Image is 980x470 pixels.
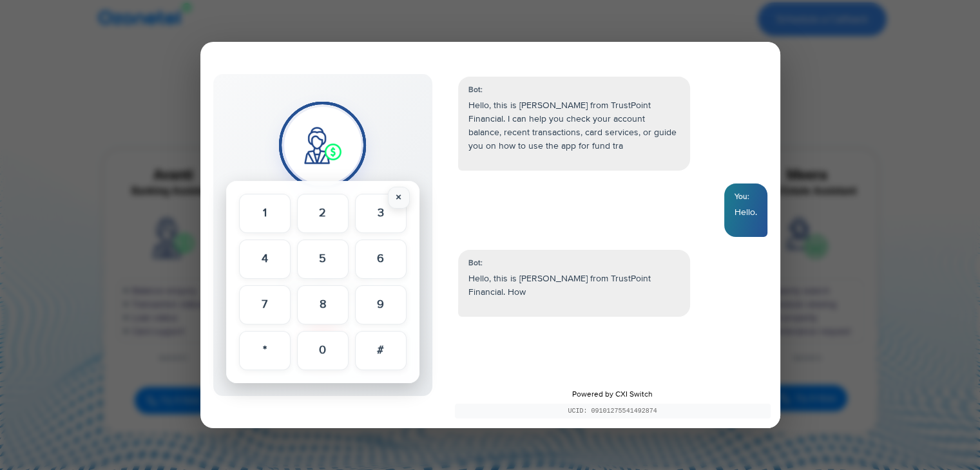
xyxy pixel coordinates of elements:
div: Bot: [468,258,680,269]
p: Hello, this is [PERSON_NAME] from TrustPoint Financial. I can help you check your account balance... [468,99,680,153]
div: Powered by CXI Switch [445,379,780,428]
button: 8 [297,285,349,324]
button: 4 [239,240,291,279]
div: UCID: 09101275541492874 [455,404,771,418]
button: 2 [297,194,349,233]
button: # [355,331,407,370]
div: Bot: [468,84,680,96]
button: × [388,187,410,209]
button: 0 [297,331,349,370]
button: 5 [297,240,349,279]
button: 6 [355,240,407,279]
p: Hello. [735,205,757,219]
button: 1 [239,194,291,233]
button: 9 [355,285,407,324]
button: 7 [239,285,291,324]
button: 3 [355,194,407,233]
div: You: [735,191,757,203]
p: Hello, this is [PERSON_NAME] from TrustPoint Financial. How [468,272,680,299]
